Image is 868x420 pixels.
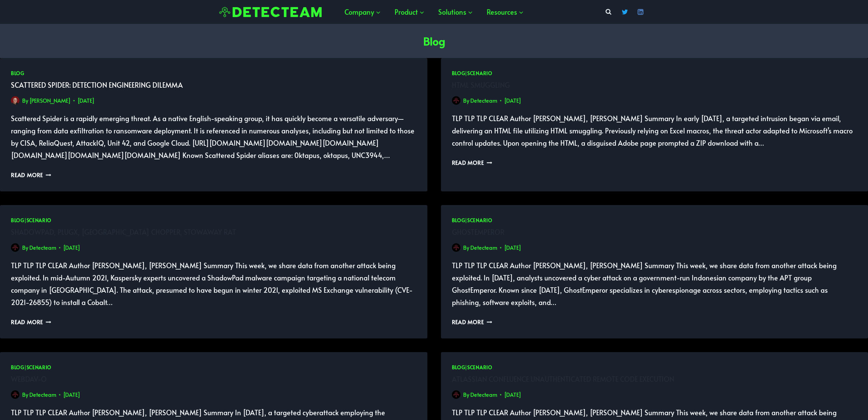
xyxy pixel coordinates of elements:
[22,390,28,400] span: By
[452,390,460,399] a: Author image
[463,390,469,400] span: By
[11,243,19,252] a: Author image
[338,2,531,22] nav: Primary
[11,318,51,325] a: Read More
[29,97,71,104] a: [PERSON_NAME]
[452,364,492,371] span: |
[470,244,497,251] a: Detecteam
[22,243,28,252] span: By
[11,70,24,76] a: Blog
[470,97,497,104] a: Detecteam
[388,2,431,22] button: Child menu of Product
[11,390,19,399] img: Avatar photo
[11,227,236,237] a: Shadowpad, PlugX, [GEOGRAPHIC_DATA] Chopper, Stowaway RAT
[467,217,492,223] a: Scenario
[11,259,416,308] p: TLP TLP TLP CLEAR Author [PERSON_NAME], [PERSON_NAME] Summary This week, we share data from anoth...
[467,364,492,371] a: Scenario
[219,7,322,17] img: Detecteam
[29,391,56,398] a: Detecteam
[504,243,521,252] time: [DATE]
[29,244,56,251] a: Detecteam
[11,364,24,371] a: Blog
[452,112,857,149] p: TLP TLP TLP CLEAR Author [PERSON_NAME], [PERSON_NAME] Summary In early [DATE], a targeted intrusi...
[11,217,52,223] span: |
[452,217,465,223] a: Blog
[338,2,388,22] button: Child menu of Company
[452,96,460,105] img: Avatar photo
[480,2,531,22] button: Child menu of Resources
[452,70,492,76] span: |
[463,96,469,105] span: By
[431,2,480,22] button: Child menu of Solutions
[22,96,28,105] span: By
[504,96,521,105] time: [DATE]
[11,390,19,399] a: Author image
[452,243,460,252] img: Avatar photo
[452,70,465,76] a: Blog
[463,243,469,252] span: By
[27,217,52,223] a: Scenario
[11,217,24,223] a: Blog
[11,364,52,371] span: |
[11,96,19,105] img: Avatar photo
[618,5,632,19] a: Twitter
[11,171,51,178] a: Read More
[77,96,94,105] time: [DATE]
[452,364,465,371] a: Blog
[63,390,80,400] time: [DATE]
[467,70,492,76] a: Scenario
[452,374,674,384] a: Atlassian Confluence Unauthenticated Remote Code Execution
[452,96,460,105] a: Author image
[452,259,857,308] p: TLP TLP TLP CLEAR Author [PERSON_NAME], [PERSON_NAME] Summary This week, we share data from anoth...
[11,80,183,90] a: Scattered Spider: Detection Engineering Dilemma
[452,390,460,399] img: Avatar photo
[634,5,647,19] a: Linkedin
[452,227,504,237] a: GhostEmperor
[423,33,445,49] h1: Blog
[452,217,492,223] span: |
[504,390,521,400] time: [DATE]
[11,243,19,252] img: Avatar photo
[452,318,492,325] a: Read More
[11,96,19,105] a: Author image
[11,374,47,384] a: WebDav-O
[470,391,497,398] a: Detecteam
[452,80,510,90] a: HTML Smuggling
[602,6,615,18] button: View Search Form
[452,159,492,166] a: Read More
[63,243,80,252] time: [DATE]
[452,243,460,252] a: Author image
[11,112,416,161] p: Scattered Spider is a rapidly emerging threat. As a native English-speaking group, it has quickly...
[27,364,52,371] a: Scenario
